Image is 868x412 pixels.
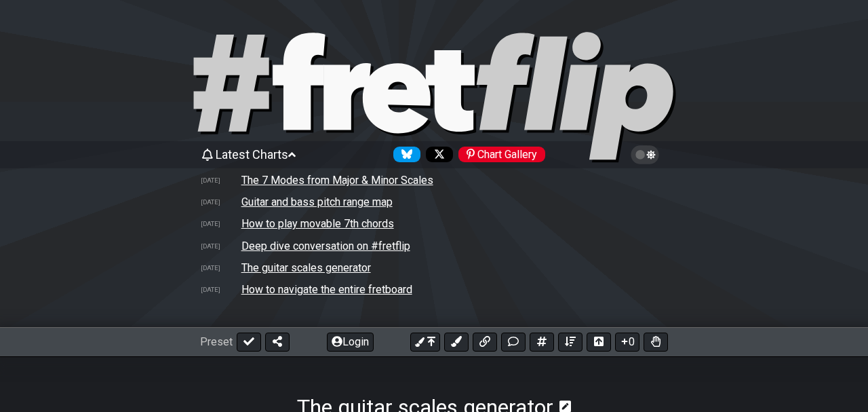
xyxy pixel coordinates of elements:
[200,195,241,209] td: [DATE]
[458,147,545,162] div: Chart Gallery
[388,147,420,162] a: Follow #fretflip at Bluesky
[444,333,469,352] button: Add an identical marker to each fretkit.
[473,333,497,352] button: Add media link
[241,195,393,209] td: Guitar and bass pitch range map
[241,239,411,253] td: Deep dive conversation on #fretflip
[200,239,241,253] td: [DATE]
[216,147,288,162] span: Latest Charts
[558,333,583,352] button: Open sort Window
[200,261,241,275] td: [DATE]
[530,333,554,352] button: Add scale/chord fretkit item
[200,173,241,187] td: [DATE]
[265,333,290,352] button: Share Preset
[501,333,526,352] button: Add Text
[241,261,372,275] td: The guitar scales generator
[637,149,653,161] span: Toggle light / dark theme
[241,217,395,231] td: How to play movable 7th chords
[241,282,413,297] td: How to navigate the entire fretboard
[453,147,545,162] a: #fretflip at Pinterest
[200,235,668,257] tr: Deep dive conversation on #fretflip by Google NotebookLM
[241,173,434,187] td: The 7 Modes from Major & Minor Scales
[200,191,668,213] tr: A chart showing pitch ranges for different string configurations and tunings
[200,217,241,231] td: [DATE]
[200,335,233,348] span: Preset
[200,278,668,300] tr: Note patterns to navigate the entire fretboard
[327,333,374,352] button: Login
[615,333,639,352] button: 0
[237,333,261,352] button: Done edit!
[200,213,668,235] tr: How to play movable 7th chords on guitar
[420,147,453,162] a: Follow #fretflip at X
[200,257,668,278] tr: How to create scale and chord charts
[587,333,611,352] button: Toggle horizontal chord view
[200,282,241,297] td: [DATE]
[644,333,668,352] button: Toggle Dexterity for all fretkits
[200,170,668,191] tr: How to alter one or two notes in the Major and Minor scales to play the 7 Modes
